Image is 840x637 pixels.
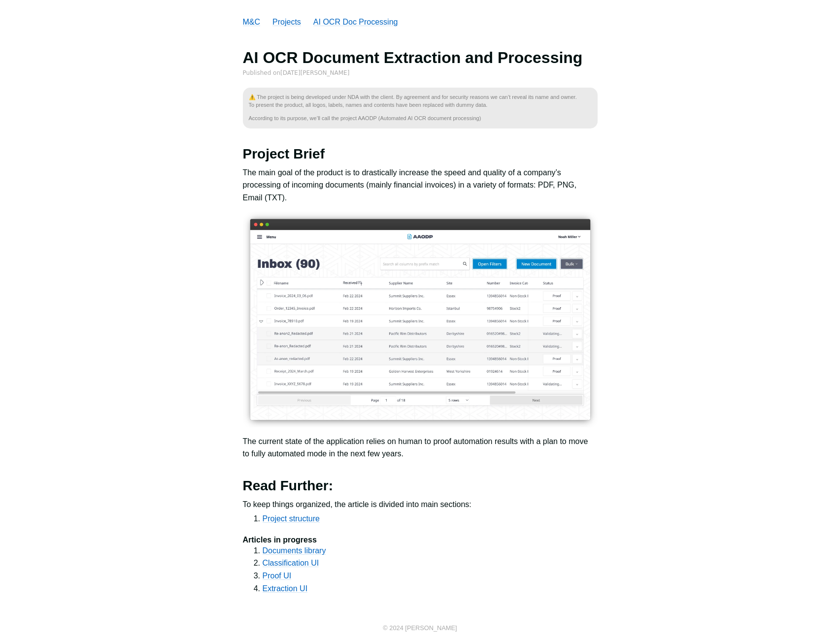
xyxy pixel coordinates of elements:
[263,546,326,555] a: Documents library
[243,166,598,204] p: The main goal of the product is to drastically increase the speed and quality of a company’s proc...
[243,478,598,494] h2: Read Further:
[263,572,292,580] a: Proof UI
[263,584,308,593] a: Extraction UI
[243,48,598,67] h1: AI OCR Document Extraction and Processing
[249,115,592,123] p: According to its purpose, we’ll call the project AAODP (Automated AI OCR document processing)
[263,559,319,567] a: Classification UI
[243,535,598,544] h5: Articles in progress
[272,18,301,26] a: Projects
[280,69,301,76] time: [DATE]
[243,623,598,633] p: © 2024 [PERSON_NAME]
[243,146,598,162] h2: Project Brief
[243,435,598,460] p: The current state of the application relies on human to proof automation results with a plan to m...
[263,514,320,523] a: Project structure
[249,94,592,109] p: ⚠️ The project is being developed under NDA with the client. By agreement and for security reason...
[243,498,598,511] p: To keep things organized, the article is divided into main sections:
[243,212,598,427] img: Main page of the Automated AI OCR App with a list of documents
[243,18,261,26] a: M&C
[313,18,398,26] a: AI OCR Doc Processing
[243,68,598,78] p: Published on [PERSON_NAME]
